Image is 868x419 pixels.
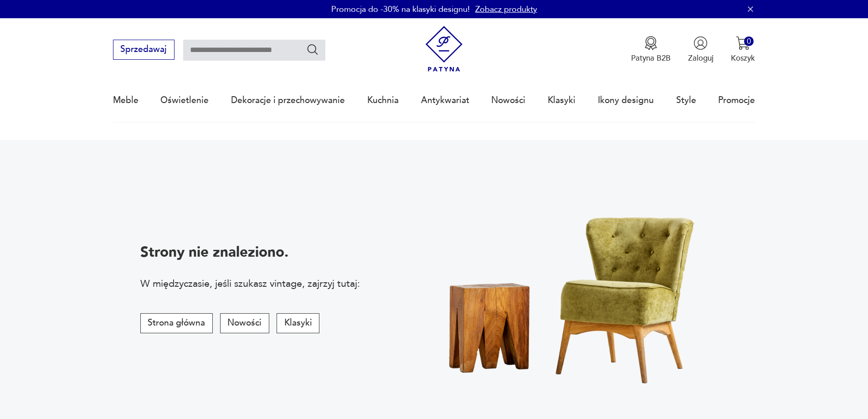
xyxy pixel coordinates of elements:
[676,79,696,121] a: Style
[413,175,736,401] img: Fotel
[693,36,708,50] img: Ikonka użytkownika
[475,4,537,15] a: Zobacz produkty
[113,40,175,60] button: Sprzedawaj
[331,4,470,15] p: Promocja do -30% na klasyki designu!
[220,313,269,333] button: Nowości
[644,36,658,50] img: Ikona medalu
[140,277,360,290] p: W międzyczasie, jeśli szukasz vintage, zajrzyj tutaj:
[731,53,755,63] p: Koszyk
[306,43,319,56] button: Szukaj
[160,79,209,121] a: Oświetlenie
[113,47,175,54] a: Sprzedawaj
[688,53,714,63] p: Zaloguj
[421,26,467,72] img: Patyna - sklep z meblami i dekoracjami vintage
[113,79,139,121] a: Meble
[367,79,399,121] a: Kuchnia
[718,79,755,121] a: Promocje
[491,79,525,121] a: Nowości
[731,36,755,63] button: 0Koszyk
[688,36,714,63] button: Zaloguj
[421,79,469,121] a: Antykwariat
[631,53,671,63] p: Patyna B2B
[736,36,750,50] img: Ikona koszyka
[140,243,360,262] p: Strony nie znaleziono.
[631,36,671,63] button: Patyna B2B
[277,313,319,333] button: Klasyki
[548,79,575,121] a: Klasyki
[744,36,754,46] div: 0
[231,79,345,121] a: Dekoracje i przechowywanie
[631,36,671,63] a: Ikona medaluPatyna B2B
[140,313,213,333] button: Strona główna
[598,79,654,121] a: Ikony designu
